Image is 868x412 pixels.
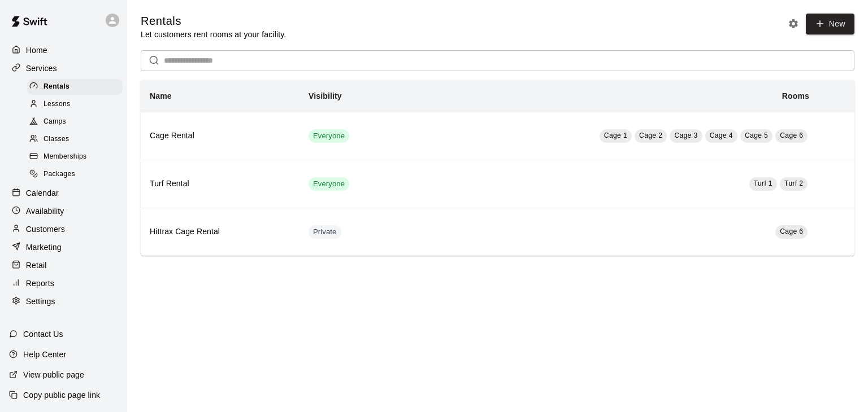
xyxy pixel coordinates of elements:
[9,60,118,77] a: Services
[141,80,854,256] table: simple table
[44,169,75,180] span: Packages
[674,132,697,139] span: Cage 3
[309,129,349,143] div: This service is visible to all of your customers
[26,205,64,217] p: Availability
[27,166,123,182] div: Packages
[604,132,627,139] span: Cage 1
[26,260,47,271] p: Retail
[9,275,118,292] a: Reports
[150,226,290,238] h6: Hittrax Cage Rental
[23,328,63,340] p: Contact Us
[141,14,286,29] h5: Rentals
[27,114,123,130] div: Camps
[9,257,118,274] a: Retail
[780,227,803,235] span: Cage 6
[23,389,100,401] p: Copy public page link
[710,132,733,139] span: Cage 4
[26,296,55,307] p: Settings
[141,29,286,40] p: Let customers rent rooms at your facility.
[9,221,118,238] a: Customers
[27,113,127,131] a: Camps
[9,42,118,59] a: Home
[150,91,172,100] b: Name
[754,179,772,187] span: Turf 1
[309,91,342,100] b: Visibility
[27,95,127,113] a: Lessons
[785,15,802,32] button: Rental settings
[9,239,118,256] a: Marketing
[44,99,71,110] span: Lessons
[23,369,84,380] p: View public page
[150,178,290,190] h6: Turf Rental
[27,132,123,147] div: Classes
[26,187,59,199] p: Calendar
[745,132,768,139] span: Cage 5
[150,130,290,142] h6: Cage Rental
[27,148,127,166] a: Memberships
[44,116,66,128] span: Camps
[780,132,803,139] span: Cage 6
[27,131,127,148] a: Classes
[309,131,349,142] span: Everyone
[27,97,123,112] div: Lessons
[27,166,127,183] a: Packages
[639,132,662,139] span: Cage 2
[23,349,66,360] p: Help Center
[9,293,118,310] a: Settings
[44,134,69,145] span: Classes
[27,79,123,95] div: Rentals
[26,45,47,56] p: Home
[27,149,123,165] div: Memberships
[26,242,62,253] p: Marketing
[309,225,341,239] div: This service is hidden, and can only be accessed via a direct link
[9,203,118,220] a: Availability
[309,177,349,191] div: This service is visible to all of your customers
[309,227,341,238] span: Private
[784,179,803,187] span: Turf 2
[26,278,54,289] p: Reports
[27,78,127,95] a: Rentals
[26,223,65,235] p: Customers
[44,151,86,163] span: Memberships
[309,179,349,190] span: Everyone
[9,185,118,201] a: Calendar
[806,14,854,34] a: New
[782,91,809,100] b: Rooms
[26,63,57,74] p: Services
[44,81,70,93] span: Rentals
